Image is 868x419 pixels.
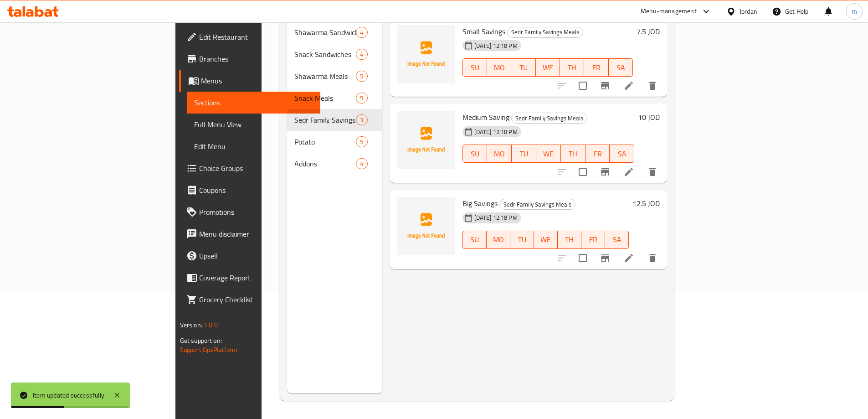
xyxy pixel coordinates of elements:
[179,70,320,92] a: Menus
[294,27,356,38] span: Shawarma Sandwiches
[356,136,367,147] div: items
[539,61,556,74] span: WE
[179,289,320,310] a: Grocery Checklist
[179,223,320,245] a: Menu disclaimer
[287,65,382,87] div: Shawarma Meals5
[356,94,367,103] span: 5
[487,145,512,163] button: MO
[564,61,580,74] span: TH
[199,163,313,174] span: Choice Groups
[397,111,455,169] img: Medium Saving
[623,80,634,91] a: Edit menu item
[294,49,356,60] div: Snack Sandwiches
[512,113,587,124] span: Sedr Family Savings Meals
[594,247,616,269] button: Branch-specific-item
[565,147,582,160] span: TH
[294,71,356,82] span: Shawarma Meals
[584,58,608,77] button: FR
[199,272,313,283] span: Coverage Report
[356,50,367,59] span: 4
[356,116,367,124] span: 3
[467,147,484,160] span: SU
[356,71,367,82] div: items
[180,335,222,347] span: Get support on:
[194,119,313,130] span: Full Menu View
[560,58,584,77] button: TH
[491,147,508,160] span: MO
[642,75,663,97] button: delete
[609,58,633,77] button: SA
[356,49,367,60] div: items
[594,161,616,183] button: Branch-specific-item
[199,250,313,261] span: Upsell
[199,294,313,305] span: Grocery Checklist
[471,128,521,136] span: [DATE] 12:18 PM
[586,145,610,163] button: FR
[610,145,634,163] button: SA
[642,247,663,269] button: delete
[179,267,320,289] a: Coverage Report
[287,153,382,175] div: Addons4
[356,27,367,38] div: items
[199,53,313,64] span: Branches
[179,48,320,70] a: Branches
[33,390,104,400] div: Item updated successfully
[561,145,586,163] button: TH
[199,185,313,196] span: Coupons
[512,145,536,163] button: TU
[536,58,560,77] button: WE
[287,21,382,43] div: Shawarma Sandwiches4
[499,199,575,210] div: Sedr Family Savings Meals
[508,27,583,37] span: Sedr Family Savings Meals
[490,233,507,246] span: MO
[536,145,561,163] button: WE
[294,93,356,103] span: Snack Meals
[180,344,238,356] a: Support.OpsPlatform
[581,231,605,249] button: FR
[187,92,320,114] a: Sections
[605,231,629,249] button: SA
[179,245,320,267] a: Upsell
[471,213,521,222] span: [DATE] 12:18 PM
[356,138,367,146] span: 5
[467,233,483,246] span: SU
[510,231,534,249] button: TU
[356,28,367,37] span: 4
[294,114,356,125] span: Sedr Family Savings Meals
[515,147,533,160] span: TU
[500,199,575,210] span: Sedr Family Savings Meals
[594,75,616,97] button: Branch-specific-item
[514,233,530,246] span: TU
[294,158,356,169] div: Addons
[623,166,634,177] a: Edit menu item
[588,61,605,74] span: FR
[201,75,313,86] span: Menus
[534,231,558,249] button: WE
[179,201,320,223] a: Promotions
[462,145,488,163] button: SU
[558,231,581,249] button: TH
[462,197,498,210] span: Big Savings
[641,6,697,17] div: Menu-management
[471,41,521,50] span: [DATE] 12:18 PM
[632,197,660,210] h6: 12.5 JOD
[294,136,356,147] span: Potato
[852,6,857,16] span: m
[179,179,320,201] a: Coupons
[356,158,367,169] div: items
[585,233,601,246] span: FR
[637,25,660,38] h6: 7.5 JOD
[740,6,757,16] div: Jordan
[515,61,532,74] span: TU
[287,109,382,131] div: Sedr Family Savings Meals3
[573,162,592,181] span: Select to update
[199,31,313,42] span: Edit Restaurant
[511,113,587,124] div: Sedr Family Savings Meals
[194,141,313,152] span: Edit Menu
[180,319,202,331] span: Version:
[356,72,367,81] span: 5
